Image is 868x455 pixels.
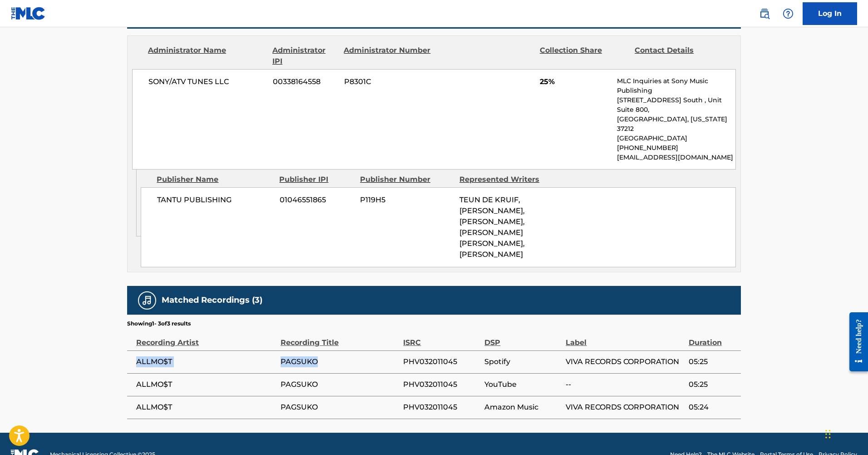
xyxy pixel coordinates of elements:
[281,328,399,348] div: Recording Title
[148,45,266,67] div: Administrator Name
[281,402,399,413] span: PAGSUKO
[281,356,399,367] span: PAGSUKO
[617,143,735,153] p: [PHONE_NUMBER]
[273,76,337,87] span: 00338164558
[403,379,480,390] span: PHV032011045
[11,7,46,20] img: MLC Logo
[540,45,628,67] div: Collection Share
[484,356,561,367] span: Spotify
[403,402,480,413] span: PHV032011045
[403,356,480,367] span: PHV032011045
[127,320,191,328] p: Showing 1 - 3 of 3 results
[484,402,561,413] span: Amazon Music
[617,115,735,134] p: [GEOGRAPHIC_DATA], [US_STATE] 37212
[344,76,432,87] span: P8301C
[843,305,868,378] iframe: Resource Center
[617,153,735,162] p: [EMAIL_ADDRESS][DOMAIN_NAME]
[459,195,525,259] span: TEUN DE KRUIF, [PERSON_NAME], [PERSON_NAME], [PERSON_NAME] [PERSON_NAME], [PERSON_NAME]
[148,76,266,87] span: SONY/ATV TUNES LLC
[162,295,262,305] h5: Matched Recordings (3)
[142,295,153,306] img: Matched Recordings
[136,402,276,413] span: ALLMO$T
[617,76,735,95] p: MLC Inquiries at Sony Music Publishing
[272,45,337,67] div: Administrator IPI
[689,356,736,367] span: 05:25
[566,402,684,413] span: VIVA RECORDS CORPORATION
[157,174,272,185] div: Publisher Name
[783,8,794,19] img: help
[566,379,684,390] span: --
[689,328,736,348] div: Duration
[344,45,432,67] div: Administrator Number
[403,328,480,348] div: ISRC
[360,174,453,185] div: Publisher Number
[484,379,561,390] span: YouTube
[136,379,276,390] span: ALLMO$T
[157,195,273,205] span: TANTU PUBLISHING
[484,328,561,348] div: DSP
[617,95,735,115] p: [STREET_ADDRESS] South , Unit Suite 800,
[689,402,736,413] span: 05:24
[540,76,610,87] span: 25%
[279,174,353,185] div: Publisher IPI
[617,134,735,143] p: [GEOGRAPHIC_DATA]
[755,5,774,23] a: Public Search
[360,195,453,205] span: P119H5
[823,411,868,455] iframe: Chat Widget
[759,8,770,19] img: search
[803,2,857,25] a: Log In
[459,174,552,185] div: Represented Writers
[689,379,736,390] span: 05:25
[779,5,797,23] div: Help
[635,45,723,67] div: Contact Details
[136,356,276,367] span: ALLMO$T
[566,356,684,367] span: VIVA RECORDS CORPORATION
[566,328,684,348] div: Label
[136,328,276,348] div: Recording Artist
[281,379,399,390] span: PAGSUKO
[280,195,353,205] span: 01046551865
[825,420,831,448] div: Drag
